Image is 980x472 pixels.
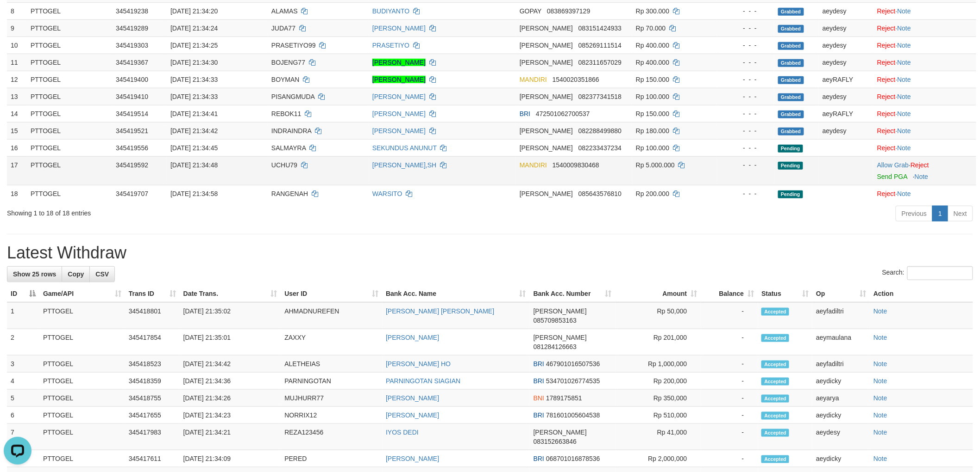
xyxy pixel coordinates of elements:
[170,42,218,49] span: [DATE] 21:34:25
[819,2,873,19] td: aeydesy
[281,424,382,450] td: REZA123456
[553,161,599,169] span: Copy 1540009830468 to clipboard
[271,144,306,152] span: SALMAYRA
[636,144,669,152] span: Rp 100.000
[616,302,701,329] td: Rp 50,000
[636,76,669,83] span: Rp 150.000
[534,343,577,350] span: Copy 081284126663 to clipboard
[761,455,789,463] span: Accepted
[281,450,382,467] td: PERED
[534,438,577,445] span: Copy 083152663846 to clipboard
[372,25,426,32] a: [PERSON_NAME]
[125,424,180,450] td: 345417983
[819,122,873,139] td: aeydesy
[616,407,701,424] td: Rp 510,000
[701,407,758,424] td: -
[27,105,112,122] td: PTTOGEL
[125,285,180,302] th: Trans ID: activate to sort column ascending
[39,285,125,302] th: Game/API: activate to sort column ascending
[271,127,311,135] span: INDRAINDRA
[701,356,758,373] td: -
[7,71,27,88] td: 12
[4,4,31,31] button: Open LiveChat chat widget
[534,455,544,462] span: BRI
[372,42,409,49] a: PRASETIYO
[27,19,112,37] td: PTTOGEL
[386,307,494,315] a: [PERSON_NAME] [PERSON_NAME]
[536,110,590,117] span: Copy 472501062700537 to clipboard
[761,429,789,437] span: Accepted
[873,122,976,139] td: ·
[27,139,112,156] td: PTTOGEL
[7,19,27,37] td: 9
[819,105,873,122] td: aeyRAFLY
[616,450,701,467] td: Rp 2,000,000
[547,7,590,15] span: Copy 083869397129 to clipboard
[520,110,530,117] span: BRI
[819,19,873,37] td: aeydesy
[27,156,112,185] td: PTTOGEL
[778,76,804,84] span: Grabbed
[898,93,911,100] a: Note
[271,59,305,66] span: BOJENG77
[170,93,218,100] span: [DATE] 21:34:33
[27,185,112,202] td: PTTOGEL
[873,307,887,315] a: Note
[873,37,976,54] td: ·
[761,334,789,342] span: Accepted
[873,394,887,402] a: Note
[812,329,870,356] td: aeymaulana
[39,329,125,356] td: PTTOGEL
[13,270,56,278] span: Show 25 rows
[7,356,39,373] td: 3
[721,109,771,118] div: - - -
[125,407,180,424] td: 345417655
[778,93,804,101] span: Grabbed
[578,144,622,152] span: Copy 082233437234 to clipboard
[636,93,669,100] span: Rp 100.000
[877,110,896,117] a: Reject
[372,93,426,100] a: [PERSON_NAME]
[386,394,439,402] a: [PERSON_NAME]
[616,356,701,373] td: Rp 1,000,000
[778,25,804,33] span: Grabbed
[721,75,771,84] div: - - -
[721,189,771,198] div: - - -
[701,302,758,329] td: -
[812,407,870,424] td: aeydicky
[180,450,281,467] td: [DATE] 21:34:09
[27,54,112,71] td: PTTOGEL
[271,161,297,169] span: UCHU79
[758,285,812,302] th: Status: activate to sort column ascending
[873,139,976,156] td: ·
[180,329,281,356] td: [DATE] 21:35:01
[7,407,39,424] td: 6
[125,390,180,407] td: 345418755
[877,7,896,15] a: Reject
[372,7,409,15] a: BUDIYANTO
[116,144,148,152] span: 345419556
[812,450,870,467] td: aeydicky
[89,266,115,282] a: CSV
[386,377,460,385] a: PARNINGOTAN SIAGIAN
[546,394,582,402] span: Copy 1789175851 to clipboard
[180,373,281,390] td: [DATE] 21:34:36
[386,334,439,341] a: [PERSON_NAME]
[877,42,896,49] a: Reject
[819,37,873,54] td: aeydesy
[761,395,789,403] span: Accepted
[636,161,675,169] span: Rp 5.000.000
[520,7,541,15] span: GOPAY
[27,88,112,105] td: PTTOGEL
[898,110,911,117] a: Note
[170,110,218,117] span: [DATE] 21:34:41
[7,105,27,122] td: 14
[877,161,909,169] a: Allow Grab
[701,450,758,467] td: -
[170,144,218,152] span: [DATE] 21:34:45
[761,308,789,316] span: Accepted
[170,7,218,15] span: [DATE] 21:34:20
[372,110,426,117] a: [PERSON_NAME]
[7,54,27,71] td: 11
[896,206,933,221] a: Previous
